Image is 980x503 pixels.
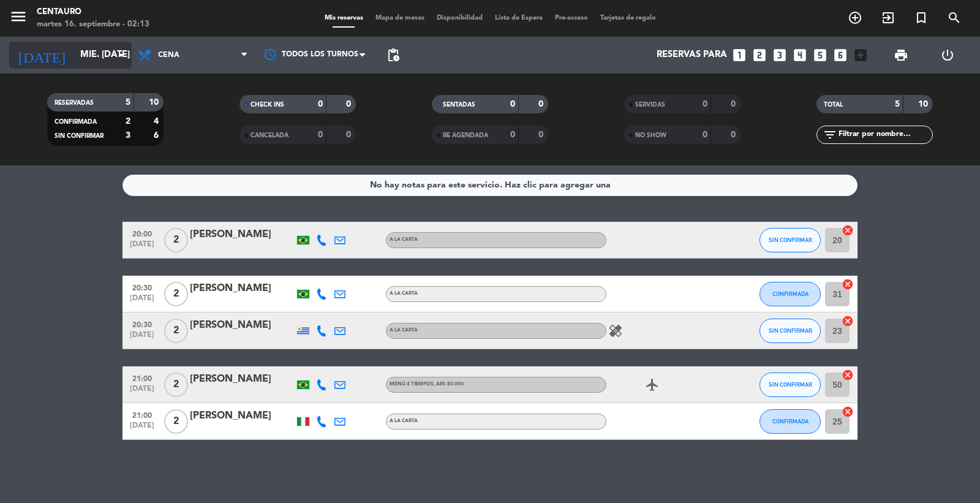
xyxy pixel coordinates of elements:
[731,100,738,108] strong: 0
[443,132,488,138] span: RE AGENDADA
[914,10,929,25] i: turned_in_not
[443,102,475,108] span: SENTADAS
[127,294,157,308] span: [DATE]
[154,117,161,126] strong: 4
[772,418,809,425] span: CONFIRMADA
[369,15,431,21] span: Mapa de mesas
[772,290,809,297] span: CONFIRMADA
[390,418,418,423] span: A LA CARTA
[126,117,130,126] strong: 2
[842,278,854,290] i: cancel
[251,102,284,108] span: CHECK INS
[164,319,188,343] span: 2
[881,10,895,25] i: exit_to_app
[158,51,179,59] span: Cena
[759,319,821,343] button: SIN CONFIRMAR
[635,132,666,138] span: NO SHOW
[154,131,161,140] strong: 6
[842,369,854,381] i: cancel
[127,317,157,331] span: 20:30
[55,100,94,106] span: RESERVADAS
[752,47,767,63] i: looks_two
[538,130,546,139] strong: 0
[731,130,738,139] strong: 0
[703,130,707,139] strong: 0
[127,226,157,240] span: 20:00
[731,47,747,63] i: looks_one
[538,100,546,108] strong: 0
[759,228,821,252] button: SIN CONFIRMAR
[346,100,353,108] strong: 0
[823,127,837,142] i: filter_list
[127,422,157,436] span: [DATE]
[848,10,862,25] i: add_circle_outline
[127,331,157,345] span: [DATE]
[792,47,808,63] i: looks_4
[390,328,418,333] span: A LA CARTA
[549,15,594,21] span: Pre-acceso
[390,291,418,296] span: A LA CARTA
[126,98,130,107] strong: 5
[940,48,955,62] i: power_settings_new
[127,385,157,399] span: [DATE]
[894,48,908,62] span: print
[812,47,828,63] i: looks_5
[824,102,843,108] span: TOTAL
[386,48,401,62] span: pending_actions
[164,228,188,252] span: 2
[489,15,549,21] span: Lista de Espera
[842,406,854,418] i: cancel
[390,382,464,387] span: MENÚ 4 TIEMPOS
[918,100,930,108] strong: 10
[251,132,288,138] span: CANCELADA
[837,128,932,142] input: Filtrar por nombre...
[635,102,665,108] span: SERVIDAS
[318,15,369,21] span: Mis reservas
[924,37,971,74] div: LOG OUT
[149,98,161,107] strong: 10
[769,236,812,243] span: SIN CONFIRMAR
[772,47,788,63] i: looks_3
[510,100,515,108] strong: 0
[190,281,294,297] div: [PERSON_NAME]
[608,323,623,338] i: healing
[832,47,848,63] i: looks_6
[947,10,962,25] i: search
[126,131,130,140] strong: 3
[510,130,515,139] strong: 0
[759,409,821,434] button: CONFIRMADA
[164,373,188,397] span: 2
[895,100,900,108] strong: 5
[703,100,707,108] strong: 0
[55,133,104,139] span: SIN CONFIRMAR
[594,15,662,21] span: Tarjetas de regalo
[318,130,323,139] strong: 0
[37,18,149,31] div: martes 16. septiembre - 02:13
[164,409,188,434] span: 2
[37,6,149,18] div: Centauro
[431,15,489,21] span: Disponibilidad
[759,373,821,397] button: SIN CONFIRMAR
[657,50,727,61] span: Reservas para
[842,315,854,327] i: cancel
[769,381,812,388] span: SIN CONFIRMAR
[434,382,464,387] span: , ARS 80.000
[390,237,418,242] span: A LA CARTA
[127,240,157,254] span: [DATE]
[9,7,28,26] i: menu
[127,407,157,422] span: 21:00
[853,47,869,63] i: add_box
[645,377,660,392] i: airplanemode_active
[114,48,129,62] i: arrow_drop_down
[190,227,294,243] div: [PERSON_NAME]
[318,100,323,108] strong: 0
[127,371,157,385] span: 21:00
[127,280,157,294] span: 20:30
[190,317,294,333] div: [PERSON_NAME]
[164,282,188,306] span: 2
[370,178,611,192] div: No hay notas para este servicio. Haz clic para agregar una
[769,327,812,334] span: SIN CONFIRMAR
[190,371,294,387] div: [PERSON_NAME]
[190,408,294,424] div: [PERSON_NAME]
[9,7,28,30] button: menu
